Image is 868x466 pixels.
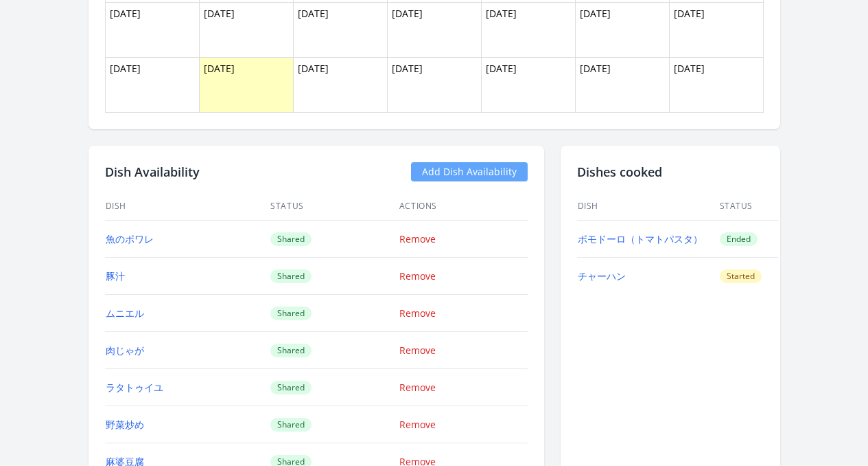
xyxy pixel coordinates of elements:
[411,162,528,181] a: Add Dish Availability
[387,58,481,113] td: [DATE]
[106,269,125,282] a: 豚汁
[270,232,312,246] span: Shared
[399,381,436,394] a: Remove
[293,3,387,58] td: [DATE]
[575,3,669,58] td: [DATE]
[669,58,763,113] td: [DATE]
[578,232,703,245] a: ポモドーロ（トマトパスタ）
[399,269,436,282] a: Remove
[270,381,312,395] span: Shared
[106,381,163,394] a: ラタトゥイユ
[387,3,481,58] td: [DATE]
[578,269,626,282] a: チャーハン
[106,418,144,431] a: 野菜炒め
[106,232,154,245] a: 魚のポワレ
[270,344,312,357] span: Shared
[270,307,312,320] span: Shared
[105,58,199,113] td: [DATE]
[270,269,312,283] span: Shared
[399,232,436,245] a: Remove
[270,192,399,221] th: Status
[105,162,200,181] h2: Dish Availability
[106,344,144,357] a: 肉じゃが
[105,3,199,58] td: [DATE]
[399,344,436,357] a: Remove
[481,3,575,58] td: [DATE]
[577,162,764,181] h2: Dishes cooked
[720,269,762,283] span: Started
[719,192,778,221] th: Status
[399,307,436,320] a: Remove
[199,58,293,113] td: [DATE]
[575,58,669,113] td: [DATE]
[669,3,763,58] td: [DATE]
[106,307,144,320] a: ムニエル
[105,192,270,221] th: Dish
[720,232,758,246] span: Ended
[293,58,387,113] td: [DATE]
[399,192,528,221] th: Actions
[577,192,719,221] th: Dish
[399,418,436,431] a: Remove
[199,3,293,58] td: [DATE]
[481,58,575,113] td: [DATE]
[270,418,312,432] span: Shared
